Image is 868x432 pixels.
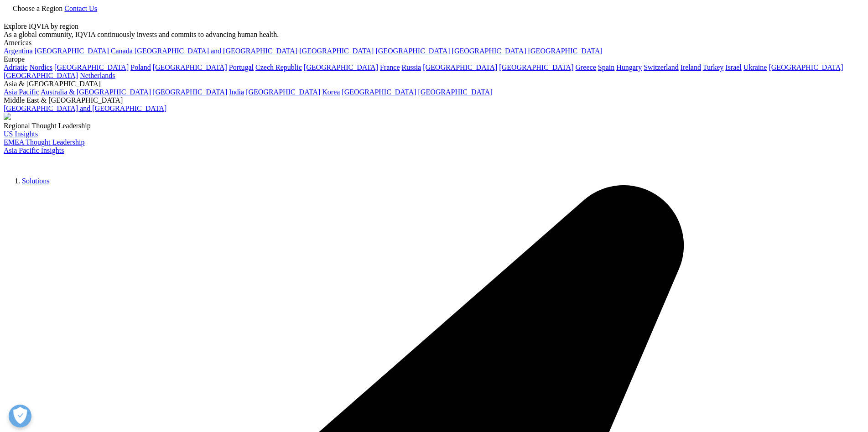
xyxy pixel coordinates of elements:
a: [GEOGRAPHIC_DATA] [4,72,78,79]
a: [GEOGRAPHIC_DATA] [375,47,450,55]
a: [GEOGRAPHIC_DATA] [418,88,493,96]
a: Turkey [703,63,724,71]
a: [GEOGRAPHIC_DATA] [423,63,497,71]
a: Adriatic [4,63,27,71]
div: Americas [4,39,864,47]
a: Asia Pacific [4,88,39,96]
a: Korea [322,88,340,96]
div: Asia & [GEOGRAPHIC_DATA] [4,80,864,88]
a: France [380,63,400,71]
a: [GEOGRAPHIC_DATA] [54,63,129,71]
a: EMEA Thought Leadership [4,138,84,146]
a: Contact Us [64,5,97,12]
a: Poland [130,63,151,71]
a: Canada [111,47,133,55]
a: Netherlands [80,72,115,79]
a: [GEOGRAPHIC_DATA] [528,47,603,55]
a: [GEOGRAPHIC_DATA] [452,47,526,55]
div: Regional Thought Leadership [4,122,864,130]
a: [GEOGRAPHIC_DATA] [299,47,374,55]
a: [GEOGRAPHIC_DATA] [246,88,320,96]
a: [GEOGRAPHIC_DATA] [769,63,843,71]
a: Israel [725,63,742,71]
a: Russia [402,63,421,71]
a: US Insights [4,130,38,138]
img: IQVIA Healthcare Information Technology and Pharma Clinical Research Company [4,155,77,168]
div: Explore IQVIA by region [4,22,864,31]
a: Solutions [22,177,49,185]
a: Argentina [4,47,33,55]
a: [GEOGRAPHIC_DATA] [35,47,109,55]
a: [GEOGRAPHIC_DATA] [153,88,227,96]
a: Switzerland [644,63,678,71]
a: [GEOGRAPHIC_DATA] [304,63,378,71]
a: India [229,88,244,96]
a: Asia Pacific Insights [4,146,64,154]
a: [GEOGRAPHIC_DATA] [153,63,227,71]
a: Czech Republic [255,63,302,71]
a: Ukraine [743,63,767,71]
a: [GEOGRAPHIC_DATA] and [GEOGRAPHIC_DATA] [4,104,166,112]
img: 2093_analyzing-data-using-big-screen-display-and-laptop.png [4,113,11,120]
a: Australia & [GEOGRAPHIC_DATA] [41,88,151,96]
a: Nordics [29,63,52,71]
div: Middle East & [GEOGRAPHIC_DATA] [4,96,864,104]
a: Hungary [616,63,642,71]
a: [GEOGRAPHIC_DATA] [499,63,573,71]
a: Portugal [229,63,254,71]
span: Choose a Region [13,5,62,12]
div: As a global community, IQVIA continuously invests and commits to advancing human health. [4,31,864,39]
div: Europe [4,55,864,63]
a: Spain [598,63,614,71]
a: Greece [575,63,596,71]
a: Ireland [681,63,701,71]
button: Open Preferences [9,405,31,427]
a: [GEOGRAPHIC_DATA] and [GEOGRAPHIC_DATA] [135,47,297,55]
a: [GEOGRAPHIC_DATA] [342,88,416,96]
